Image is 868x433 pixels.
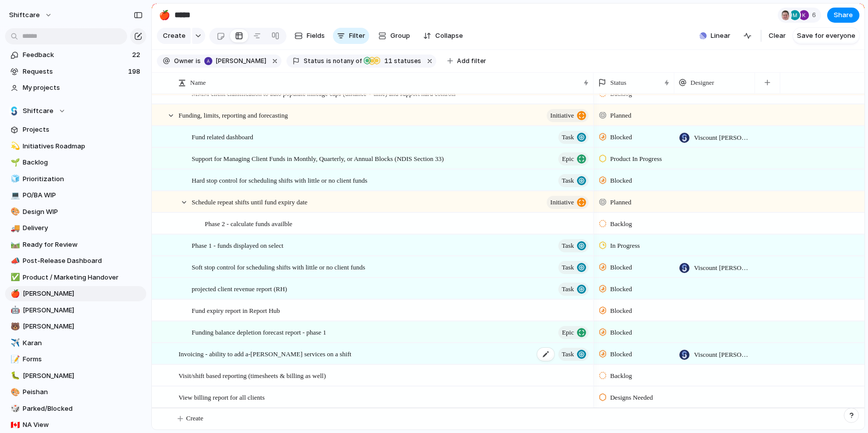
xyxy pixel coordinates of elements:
button: 🇨🇦 [9,420,19,430]
div: 🍎 [159,8,170,22]
button: Task [558,348,589,361]
span: not [331,57,342,66]
span: Task [562,282,574,296]
span: Viscount [PERSON_NAME] [694,263,750,273]
a: 🚚Delivery [5,221,146,236]
span: Soft stop control for scheduling shifts with little or no client funds [192,261,365,273]
span: Task [562,239,574,253]
div: 💫 [11,140,18,152]
button: isnotany of [324,56,364,67]
div: 🇨🇦NA View [5,417,146,432]
button: Linear [696,28,734,43]
span: In Progress [610,241,640,251]
a: Requests198 [5,64,146,79]
div: 🍎[PERSON_NAME] [5,286,146,301]
span: Blocked [610,328,632,338]
a: 💻PO/BA WIP [5,188,146,203]
button: Create [157,28,191,44]
button: Epic [558,152,589,166]
span: Status [610,78,626,88]
span: [PERSON_NAME] [23,305,143,315]
a: 📣Post-Release Dashboard [5,253,146,268]
span: 11 [381,57,394,65]
div: 🚚 [11,223,18,234]
span: [PERSON_NAME] [23,289,143,299]
button: 🛤️ [9,240,19,250]
div: 🎨 [11,387,18,398]
span: View billing report for all clients [179,391,265,403]
span: Blocked [610,306,632,316]
button: 🐛 [9,371,19,381]
span: [PERSON_NAME] [216,57,266,66]
button: 🧊 [9,174,19,184]
a: 🐛[PERSON_NAME] [5,368,146,384]
span: Blocked [610,284,632,294]
span: [PERSON_NAME] [23,371,143,381]
span: Ready for Review [23,240,143,250]
span: Create [186,413,203,423]
a: 🤖[PERSON_NAME] [5,303,146,318]
span: Group [390,31,410,41]
a: 🎨Peishan [5,385,146,400]
button: ✅ [9,273,19,283]
span: My projects [23,83,143,93]
span: Filter [349,31,365,41]
span: NA View [23,420,143,430]
span: PO/BA WIP [23,190,143,200]
span: is [196,57,201,66]
span: Visit/shift based reporting (timesheets & billing as well) [179,369,326,381]
button: Task [558,131,589,144]
span: Fields [307,31,325,41]
button: 📝 [9,354,19,364]
button: 📣 [9,256,19,266]
span: Requests [23,67,125,77]
span: Name [190,78,206,88]
span: Blocked [610,132,632,142]
span: initiative [550,109,574,123]
div: 🐻[PERSON_NAME] [5,319,146,334]
span: Support for Managing Client Funds in Monthly, Quarterly, or Annual Blocks (NDIS Section 33) [192,152,444,164]
a: Projects [5,122,146,137]
div: 🎲 [11,403,18,414]
span: Initiatives Roadmap [23,141,143,151]
button: 🤖 [9,305,19,315]
div: 🛤️ [11,239,18,250]
span: Epic [562,326,574,340]
div: 🐻 [11,321,18,333]
button: Save for everyone [793,28,859,44]
div: ✅ [11,272,18,283]
span: 22 [132,50,142,60]
a: 🛤️Ready for Review [5,237,146,252]
span: Hard stop control for scheduling shifts with little or no client funds [192,174,367,186]
span: Task [562,260,574,275]
span: Fund expiry report in Report Hub [192,304,280,316]
button: Task [558,261,589,274]
span: 6 [812,10,819,20]
span: Backlog [610,371,632,381]
button: 🎨 [9,387,19,397]
span: Karan [23,338,143,348]
span: Phase 2 - calculate funds availble [205,218,293,229]
span: Peishan [23,387,143,397]
div: 📣 [11,255,18,267]
div: 🐛 [11,370,18,382]
span: Linear [711,31,730,41]
span: Epic [562,152,574,166]
button: [PERSON_NAME] [202,56,268,67]
span: Owner [174,57,194,66]
span: Clear [769,31,786,41]
div: 🤖 [11,304,18,316]
button: Task [558,239,589,252]
button: 🎲 [9,404,19,414]
span: Blocked [610,262,632,273]
span: Share [834,10,853,20]
button: Group [373,28,415,44]
button: 🎨 [9,207,19,217]
span: Task [562,174,574,188]
button: 🍎 [9,289,19,299]
div: 📝Forms [5,352,146,367]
